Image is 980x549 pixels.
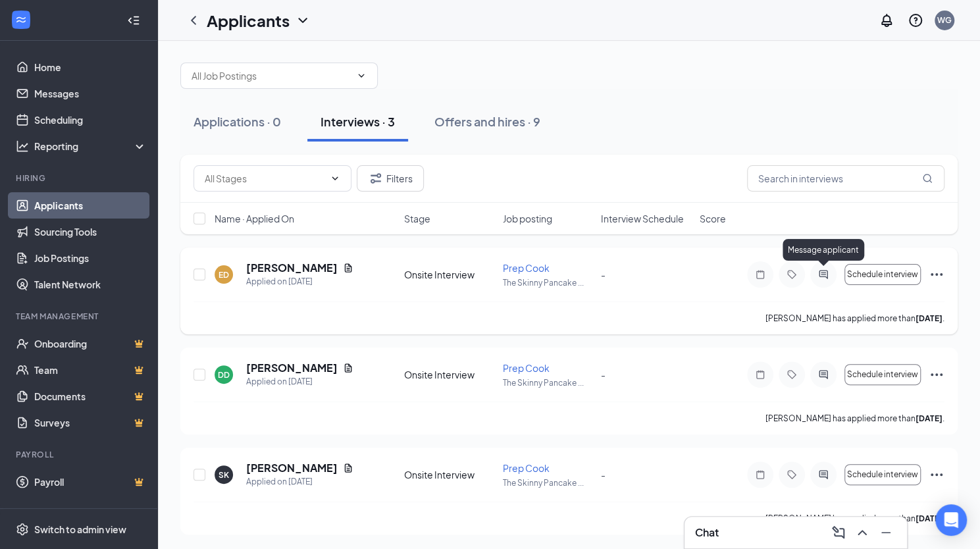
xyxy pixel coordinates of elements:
[34,140,147,153] div: Reporting
[246,375,353,388] div: Applied on [DATE]
[875,522,896,543] button: Minimize
[219,469,229,481] div: SK
[847,370,918,379] span: Schedule interview
[34,271,147,298] a: Talent Network
[127,14,140,27] svg: Collapse
[752,269,768,280] svg: Note
[34,54,147,80] a: Home
[16,311,144,322] div: Team Management
[34,80,147,107] a: Messages
[502,262,549,274] span: Prep Cook
[219,269,229,280] div: ED
[815,269,831,280] svg: ActiveChat
[343,463,353,473] svg: Document
[207,9,290,32] h1: Applicants
[929,267,944,282] svg: Ellipses
[922,173,933,184] svg: MagnifyingGlass
[784,369,800,380] svg: Tag
[601,469,606,481] span: -
[844,464,921,485] button: Schedule interview
[218,369,230,380] div: DD
[404,368,495,381] div: Onsite Interview
[815,469,831,480] svg: ActiveChat
[502,362,549,374] span: Prep Cook
[752,469,768,480] svg: Note
[330,173,340,184] svg: ChevronDown
[700,212,726,225] span: Score
[205,171,324,186] input: All Stages
[186,13,201,28] svg: ChevronLeft
[34,219,147,245] a: Sourcing Tools
[193,113,281,130] div: Applications · 0
[246,475,353,488] div: Applied on [DATE]
[831,525,846,540] svg: ComposeMessage
[34,330,147,357] a: OnboardingCrown
[844,264,921,285] button: Schedule interview
[916,313,942,323] b: [DATE]
[852,522,873,543] button: ChevronUp
[356,70,367,81] svg: ChevronDown
[34,383,147,409] a: DocumentsCrown
[192,68,351,83] input: All Job Postings
[747,165,944,192] input: Search in interviews
[34,469,147,495] a: PayrollCrown
[847,270,918,279] span: Schedule interview
[908,13,923,28] svg: QuestionInfo
[16,140,29,153] svg: Analysis
[34,107,147,133] a: Scheduling
[765,513,944,524] p: [PERSON_NAME] has applied more than .
[502,377,593,388] p: The Skinny Pancake ...
[502,277,593,288] p: The Skinny Pancake ...
[16,449,144,460] div: Payroll
[404,468,495,481] div: Onsite Interview
[783,239,864,261] div: Message applicant
[916,513,942,523] b: [DATE]
[246,261,338,275] h5: [PERSON_NAME]
[343,263,353,273] svg: Document
[879,13,894,28] svg: Notifications
[16,523,29,536] svg: Settings
[246,275,353,288] div: Applied on [DATE]
[929,367,944,382] svg: Ellipses
[295,13,311,28] svg: ChevronDown
[321,113,395,130] div: Interviews · 3
[937,14,952,26] div: WG
[935,504,967,536] div: Open Intercom Messenger
[246,361,338,375] h5: [PERSON_NAME]
[502,462,549,474] span: Prep Cook
[784,269,800,280] svg: Tag
[815,369,831,380] svg: ActiveChat
[34,192,147,219] a: Applicants
[752,369,768,380] svg: Note
[34,245,147,271] a: Job Postings
[246,461,338,475] h5: [PERSON_NAME]
[34,523,126,536] div: Switch to admin view
[14,13,28,26] svg: WorkstreamLogo
[878,525,894,540] svg: Minimize
[601,369,606,380] span: -
[828,522,849,543] button: ComposeMessage
[502,212,552,225] span: Job posting
[34,409,147,436] a: SurveysCrown
[601,212,684,225] span: Interview Schedule
[916,413,942,423] b: [DATE]
[854,525,870,540] svg: ChevronUp
[404,268,495,281] div: Onsite Interview
[357,165,424,192] button: Filter Filters
[765,413,944,424] p: [PERSON_NAME] has applied more than .
[368,170,384,186] svg: Filter
[404,212,430,225] span: Stage
[695,525,719,540] h3: Chat
[34,357,147,383] a: TeamCrown
[16,172,144,184] div: Hiring
[502,477,593,488] p: The Skinny Pancake ...
[844,364,921,385] button: Schedule interview
[929,467,944,483] svg: Ellipses
[765,313,944,324] p: [PERSON_NAME] has applied more than .
[601,269,606,280] span: -
[434,113,540,130] div: Offers and hires · 9
[847,470,918,479] span: Schedule interview
[784,469,800,480] svg: Tag
[343,363,353,373] svg: Document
